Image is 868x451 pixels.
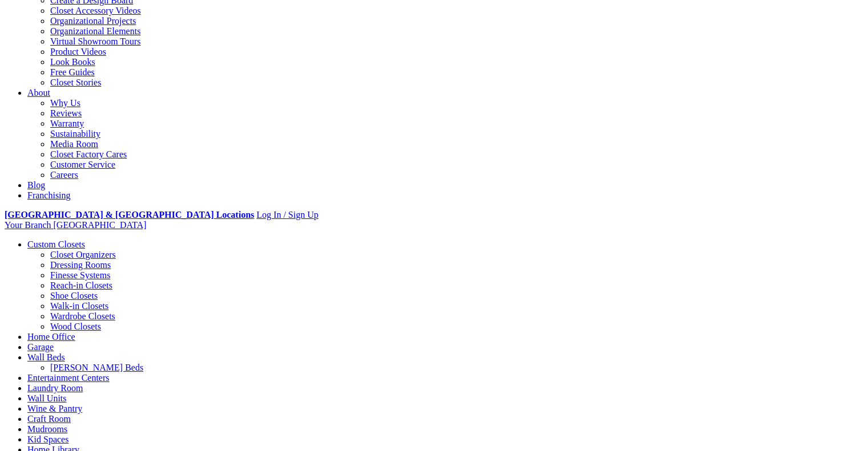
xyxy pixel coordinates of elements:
a: Entertainment Centers [27,373,110,383]
a: Reach-in Closets [50,281,112,290]
a: Laundry Room [27,383,83,393]
a: Your Branch [GEOGRAPHIC_DATA] [5,220,147,230]
a: Walk-in Closets [50,301,108,311]
a: Craft Room [27,414,71,424]
a: Organizational Elements [50,26,140,36]
a: Closet Organizers [50,250,116,259]
a: Mudrooms [27,424,67,434]
a: Warranty [50,119,84,128]
a: Reviews [50,108,82,118]
a: Careers [50,170,78,180]
a: [PERSON_NAME] Beds [50,363,143,372]
a: Customer Service [50,160,115,169]
a: [GEOGRAPHIC_DATA] & [GEOGRAPHIC_DATA] Locations [5,210,254,220]
a: Wall Units [27,393,66,403]
a: Why Us [50,98,80,108]
a: Kid Spaces [27,434,68,444]
a: Shoe Closets [50,291,98,300]
a: Look Books [50,57,95,67]
a: Home Office [27,332,75,342]
span: [GEOGRAPHIC_DATA] [53,220,146,230]
a: Blog [27,180,45,190]
a: Media Room [50,139,98,149]
a: Wine & Pantry [27,404,82,413]
a: Closet Stories [50,78,101,87]
a: Virtual Showroom Tours [50,36,141,46]
a: Sustainability [50,129,100,139]
span: Your Branch [5,220,51,230]
a: Wall Beds [27,352,65,362]
a: Dressing Rooms [50,260,111,270]
a: Wood Closets [50,322,101,331]
a: Wardrobe Closets [50,311,115,321]
a: Custom Closets [27,239,85,249]
a: Organizational Projects [50,16,136,26]
a: Finesse Systems [50,270,110,280]
a: Free Guides [50,67,95,77]
a: Garage [27,342,54,352]
a: Product Videos [50,47,106,56]
a: Log In / Sign Up [256,210,318,220]
a: Closet Accessory Videos [50,6,141,15]
a: About [27,88,50,97]
a: Franchising [27,190,71,200]
a: Closet Factory Cares [50,149,127,159]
